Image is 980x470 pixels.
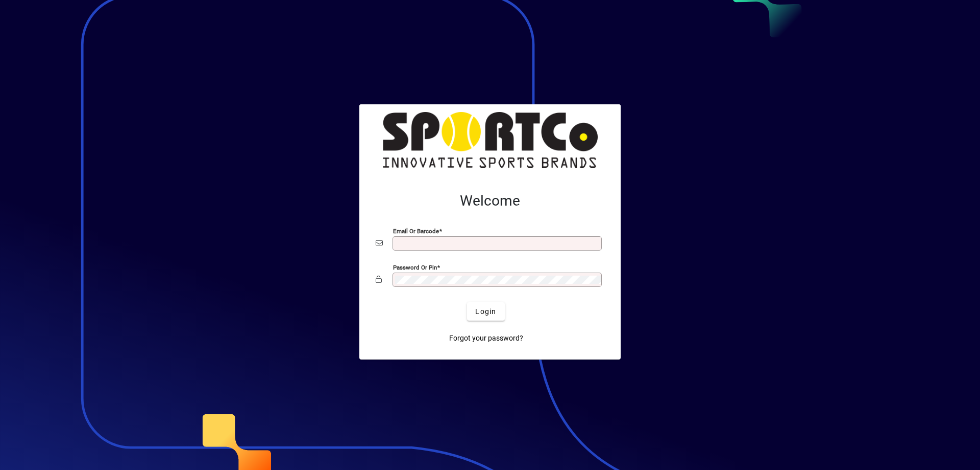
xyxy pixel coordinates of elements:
[393,228,439,235] mat-label: Email or Barcode
[467,302,504,321] button: Login
[445,329,527,347] a: Forgot your password?
[449,333,523,344] span: Forgot your password?
[376,192,604,210] h2: Welcome
[393,264,437,271] mat-label: Password or Pin
[475,306,496,317] span: Login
